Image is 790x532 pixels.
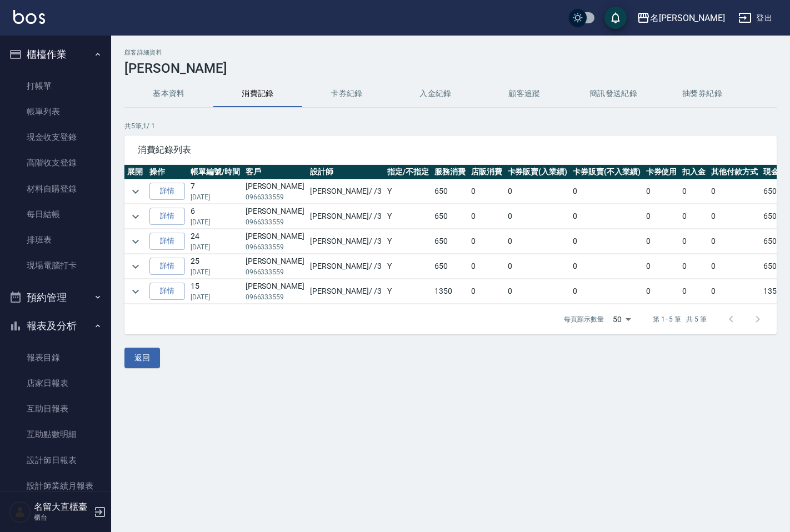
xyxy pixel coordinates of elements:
td: 0 [643,279,680,304]
td: 1350 [432,279,468,304]
button: 簡訊發送紀錄 [569,81,658,107]
td: 0 [679,204,708,229]
td: [PERSON_NAME] / /3 [307,229,384,254]
td: 0 [570,179,643,204]
th: 卡券販賣(不入業績) [570,165,643,179]
span: 消費紀錄列表 [138,144,763,155]
td: 650 [432,254,468,279]
td: [PERSON_NAME] / /3 [307,279,384,304]
p: 0966333559 [246,192,304,202]
td: 0 [505,229,571,254]
a: 現金收支登錄 [4,124,107,150]
a: 互助日報表 [4,396,107,421]
div: 50 [608,304,635,334]
p: [DATE] [191,217,240,227]
a: 設計師業績月報表 [4,473,107,499]
td: 0 [505,254,571,279]
th: 卡券使用 [643,165,680,179]
button: expand row [127,258,144,275]
h2: 顧客詳細資料 [124,49,777,56]
img: Person [9,501,31,523]
a: 報表目錄 [4,345,107,370]
button: 基本資料 [124,81,213,107]
p: [DATE] [191,292,240,302]
a: 店家日報表 [4,370,107,396]
td: [PERSON_NAME] [243,204,307,229]
td: 0 [679,229,708,254]
button: 名[PERSON_NAME] [632,7,729,29]
td: 0 [505,279,571,304]
a: 排班表 [4,227,107,253]
p: 0966333559 [246,242,304,252]
a: 設計師日報表 [4,448,107,473]
td: [PERSON_NAME] [243,279,307,304]
a: 詳情 [149,208,185,225]
td: 0 [643,179,680,204]
td: 7 [188,179,243,204]
h5: 名留大直櫃臺 [34,501,91,513]
a: 詳情 [149,233,185,250]
td: 0 [708,254,761,279]
button: expand row [127,233,144,250]
td: [PERSON_NAME] / /3 [307,204,384,229]
p: 0966333559 [246,292,304,302]
td: 0 [708,204,761,229]
button: expand row [127,183,144,200]
td: 0 [570,229,643,254]
a: 現場電腦打卡 [4,253,107,278]
p: 0966333559 [246,217,304,227]
th: 操作 [147,165,188,179]
th: 指定/不指定 [384,165,432,179]
button: 返回 [124,348,160,368]
td: [PERSON_NAME] [243,229,307,254]
td: 0 [570,254,643,279]
td: 0 [570,204,643,229]
th: 扣入金 [679,165,708,179]
p: [DATE] [191,242,240,252]
td: 0 [468,254,505,279]
td: 0 [708,179,761,204]
td: 0 [679,254,708,279]
td: 0 [570,279,643,304]
a: 每日結帳 [4,202,107,227]
a: 帳單列表 [4,99,107,124]
td: 0 [468,229,505,254]
button: 報表及分析 [4,312,107,340]
td: [PERSON_NAME] / /3 [307,179,384,204]
button: 消費記錄 [213,81,302,107]
button: 登出 [734,8,777,28]
th: 其他付款方式 [708,165,761,179]
button: 顧客追蹤 [480,81,569,107]
td: 0 [505,179,571,204]
button: save [604,7,627,29]
th: 服務消費 [432,165,468,179]
th: 帳單編號/時間 [188,165,243,179]
div: 名[PERSON_NAME] [650,11,725,25]
td: [PERSON_NAME] [243,179,307,204]
p: 共 5 筆, 1 / 1 [124,121,777,131]
th: 店販消費 [468,165,505,179]
button: 卡券紀錄 [302,81,391,107]
a: 詳情 [149,283,185,300]
th: 客戶 [243,165,307,179]
td: Y [384,279,432,304]
a: 高階收支登錄 [4,150,107,175]
td: 6 [188,204,243,229]
td: Y [384,204,432,229]
td: 15 [188,279,243,304]
button: expand row [127,208,144,225]
td: 650 [432,179,468,204]
img: Logo [13,10,45,24]
td: 0 [643,254,680,279]
button: 抽獎券紀錄 [658,81,747,107]
td: 0 [468,279,505,304]
a: 材料自購登錄 [4,176,107,202]
td: [PERSON_NAME] [243,254,307,279]
a: 詳情 [149,183,185,200]
td: 0 [505,204,571,229]
th: 設計師 [307,165,384,179]
td: 0 [708,229,761,254]
a: 詳情 [149,258,185,275]
p: [DATE] [191,192,240,202]
p: 0966333559 [246,267,304,277]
